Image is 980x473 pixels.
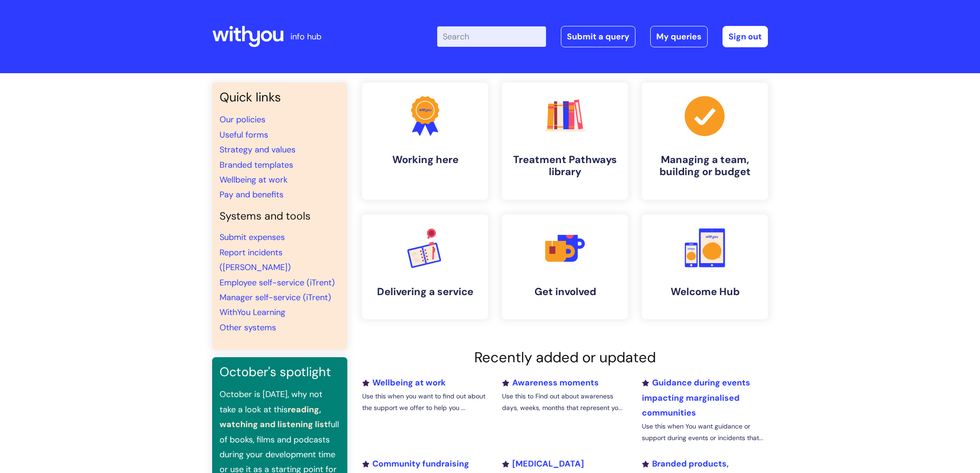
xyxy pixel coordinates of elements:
[220,129,268,140] a: Useful forms
[220,174,288,185] a: Wellbeing at work
[220,365,340,379] h3: October's spotlight
[370,286,481,298] h4: Delivering a service
[362,214,488,319] a: Delivering a service
[642,421,768,444] p: Use this when You want guidance or support during events or incidents that...
[220,189,283,200] a: Pay and benefits
[502,82,628,200] a: Treatment Pathways library
[220,292,331,303] a: Manager self-service (iTrent)
[220,247,291,273] a: Report incidents ([PERSON_NAME])
[509,154,621,178] h4: Treatment Pathways library
[220,307,285,318] a: WithYou Learning
[220,277,335,288] a: Employee self-service (iTrent)
[362,377,446,388] a: Wellbeing at work
[220,210,340,223] h4: Systems and tools
[502,391,628,414] p: Use this to Find out about awareness days, weeks, months that represent yo...
[650,26,708,47] a: My queries
[220,232,285,243] a: Submit expenses
[220,322,276,333] a: Other systems
[649,286,760,298] h4: Welcome Hub
[362,349,768,366] h2: Recently added or updated
[642,214,768,319] a: Welcome Hub
[722,26,768,47] a: Sign out
[370,154,481,166] h4: Working here
[437,26,546,47] input: Search
[642,82,768,200] a: Managing a team, building or budget
[649,154,760,178] h4: Managing a team, building or budget
[220,114,265,125] a: Our policies
[502,377,599,388] a: Awareness moments
[220,90,340,105] h3: Quick links
[290,29,321,44] p: info hub
[220,144,295,155] a: Strategy and values
[220,159,293,170] a: Branded templates
[437,26,768,47] div: | -
[362,391,488,414] p: Use this when you want to find out about the support we offer to help you ...
[362,82,488,200] a: Working here
[509,286,621,298] h4: Get involved
[642,377,750,418] a: Guidance during events impacting marginalised communities
[502,214,628,319] a: Get involved
[561,26,635,47] a: Submit a query
[502,458,584,469] a: [MEDICAL_DATA]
